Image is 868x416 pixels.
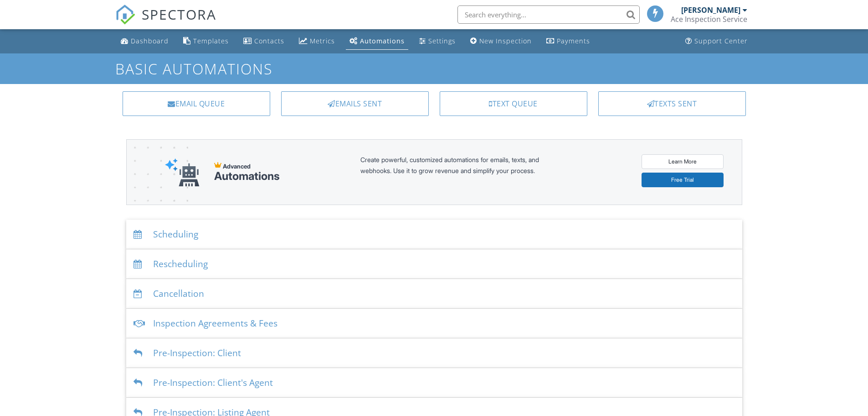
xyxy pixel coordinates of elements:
[681,5,740,15] div: [PERSON_NAME]
[694,37,748,45] div: Support Center
[123,91,270,116] a: Email Queue
[223,163,251,170] span: Advanced
[642,173,724,187] a: Free Trial
[416,33,459,50] a: Settings
[457,5,640,24] input: Search everything...
[126,279,742,309] div: Cancellation
[281,91,429,116] a: Emails Sent
[346,33,408,50] a: Automations (Basic)
[115,5,135,25] img: The Best Home Inspection Software - Spectora
[165,158,200,187] img: automations-robot-e552d721053d9e86aaf3dd9a1567a1c0d6a99a13dc70ea74ca66f792d01d7f0c.svg
[126,249,742,279] div: Rescheduling
[479,37,532,45] div: New Inspection
[180,33,232,50] a: Templates
[642,154,724,169] a: Learn More
[142,5,216,24] span: SPECTORA
[254,37,284,45] div: Contacts
[240,33,288,50] a: Contacts
[360,37,405,45] div: Automations
[115,12,216,32] a: SPECTORA
[126,368,742,398] div: Pre-Inspection: Client's Agent
[117,33,172,50] a: Dashboard
[193,37,229,45] div: Templates
[557,37,590,45] div: Payments
[467,33,535,50] a: New Inspection
[214,170,280,183] div: Automations
[131,37,169,45] div: Dashboard
[440,91,587,116] a: Text Queue
[310,37,335,45] div: Metrics
[295,33,339,50] a: Metrics
[126,220,742,249] div: Scheduling
[360,154,561,190] div: Create powerful, customized automations for emails, texts, and webhooks. Use it to grow revenue a...
[428,37,456,45] div: Settings
[543,33,594,50] a: Payments
[126,309,742,338] div: Inspection Agreements & Fees
[598,91,746,116] a: Texts Sent
[682,33,751,50] a: Support Center
[115,61,753,77] h1: Basic Automations
[671,15,747,24] div: Ace Inspection Service
[127,140,188,241] img: advanced-banner-bg-f6ff0eecfa0ee76150a1dea9fec4b49f333892f74bc19f1b897a312d7a1b2ff3.png
[126,338,742,368] div: Pre-Inspection: Client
